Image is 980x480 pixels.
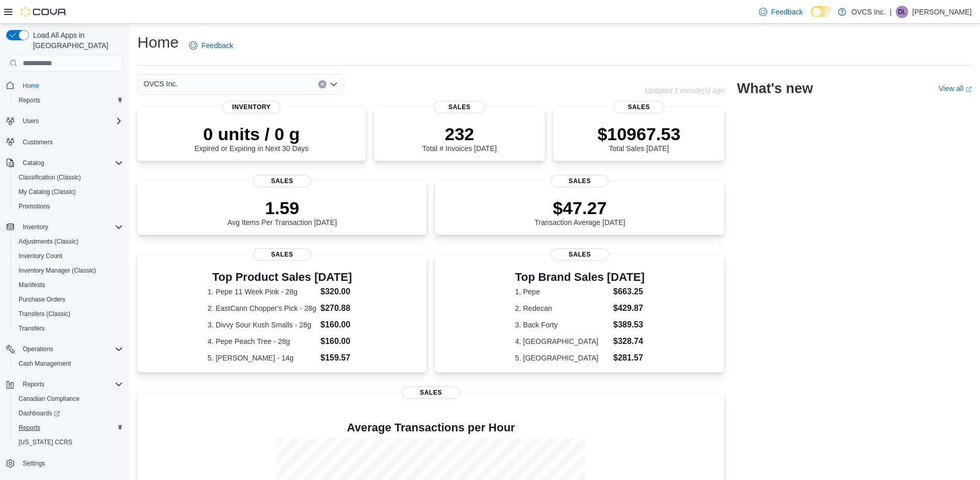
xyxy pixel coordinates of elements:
span: Sales [434,101,485,113]
span: My Catalog (Classic) [19,188,76,196]
span: Transfers [14,322,123,335]
a: Transfers (Classic) [14,308,74,320]
button: Operations [19,343,57,355]
a: Feedback [755,2,807,22]
input: Dark Mode [811,6,833,17]
a: Transfers [14,322,49,335]
span: Home [23,82,39,90]
a: My Catalog (Classic) [14,186,80,198]
button: Catalog [2,156,127,170]
dd: $389.53 [613,319,645,331]
a: Dashboards [10,406,127,421]
span: Reports [14,94,123,107]
dd: $160.00 [320,335,356,348]
a: Cash Management [14,357,75,370]
span: [US_STATE] CCRS [19,438,72,446]
span: Adjustments (Classic) [19,237,79,246]
button: My Catalog (Classic) [10,185,127,199]
span: Reports [14,422,123,434]
button: [US_STATE] CCRS [10,435,127,449]
p: $47.27 [535,198,626,218]
dt: 3. Divvy Sour Kush Smalls - 28g [208,320,316,330]
button: Home [2,78,127,93]
span: Settings [23,459,45,468]
span: Promotions [19,202,50,211]
button: Operations [2,342,127,356]
span: Feedback [771,7,803,17]
a: Purchase Orders [14,293,70,306]
span: Canadian Compliance [19,395,80,403]
span: Inventory Count [19,252,63,260]
button: Adjustments (Classic) [10,234,127,249]
p: 0 units / 0 g [194,124,308,144]
span: Manifests [14,279,123,291]
dt: 1. Pepe [515,287,609,297]
span: Settings [19,457,123,470]
span: OVCS Inc. [144,78,178,90]
span: Transfers [19,324,44,333]
p: $10967.53 [597,124,680,144]
span: Cash Management [19,359,71,368]
a: View allExternal link [939,84,972,93]
dt: 3. Back Forty [515,320,609,330]
a: [US_STATE] CCRS [14,436,76,448]
button: Settings [2,456,127,471]
span: Transfers (Classic) [19,310,70,318]
span: Purchase Orders [19,295,66,304]
span: Customers [23,138,53,146]
p: [PERSON_NAME] [912,6,972,18]
span: Load All Apps in [GEOGRAPHIC_DATA] [29,30,123,51]
span: Sales [402,386,460,399]
a: Settings [19,457,49,470]
dd: $281.57 [613,352,645,364]
button: Inventory [2,220,127,234]
a: Canadian Compliance [14,393,84,405]
span: Home [19,79,123,92]
span: Customers [19,136,123,148]
a: Manifests [14,279,49,291]
button: Customers [2,134,127,149]
div: Total Sales [DATE] [597,124,680,153]
span: Reports [19,96,40,104]
a: Promotions [14,200,54,213]
dd: $320.00 [320,286,356,298]
span: DL [898,6,906,18]
span: Cash Management [14,357,123,370]
span: Users [19,115,123,127]
a: Home [19,80,43,92]
button: Users [19,115,43,127]
h1: Home [137,32,179,53]
button: Clear input [318,80,326,88]
button: Cash Management [10,356,127,371]
span: Sales [253,248,311,261]
a: Adjustments (Classic) [14,235,83,248]
a: Classification (Classic) [14,171,85,184]
span: Classification (Classic) [14,171,123,184]
span: Catalog [19,157,123,169]
span: Reports [23,380,44,388]
button: Inventory Count [10,249,127,263]
span: Inventory Manager (Classic) [14,264,123,277]
p: 232 [422,124,496,144]
span: Sales [253,175,311,187]
a: Reports [14,422,44,434]
span: Reports [19,378,123,391]
img: Cova [21,7,67,17]
span: Reports [19,424,40,432]
button: Reports [2,377,127,392]
svg: External link [966,86,972,93]
span: Catalog [23,159,44,167]
a: Inventory Count [14,250,67,262]
dd: $663.25 [613,286,645,298]
span: Inventory [23,223,48,231]
button: Manifests [10,278,127,292]
button: Reports [10,421,127,435]
dt: 2. Redecan [515,303,609,313]
button: Inventory [19,221,52,233]
span: Users [23,117,39,125]
h4: Average Transactions per Hour [146,422,716,434]
button: Canadian Compliance [10,392,127,406]
span: Operations [23,345,53,353]
span: Canadian Compliance [14,393,123,405]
